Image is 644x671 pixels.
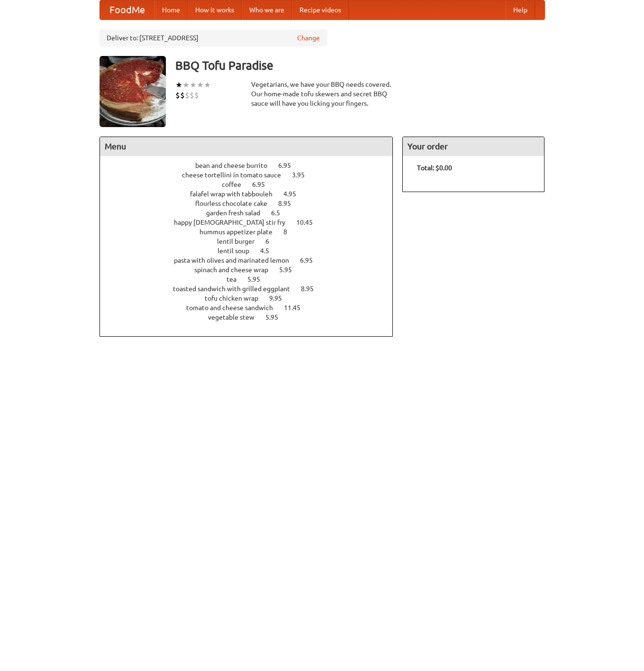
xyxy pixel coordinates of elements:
[204,80,211,90] li: ★
[188,0,242,19] a: How it works
[208,313,296,321] a: vegetable stew 5.95
[174,219,295,226] span: happy [DEMOGRAPHIC_DATA] stir fry
[154,0,188,19] a: Home
[174,257,299,264] span: pasta with olives and marinated lemon
[190,190,282,198] span: falafel wrap with tabbouleh
[175,80,182,90] li: ★
[173,285,331,293] a: toasted sandwich with grilled eggplant 8.95
[195,200,308,207] a: flourless chocolate cake 8.95
[182,171,322,179] a: cheese tortellini in tomato sauce 3.95
[260,247,279,255] span: 4.5
[100,56,166,127] img: angular.jpg
[173,285,299,293] span: toasted sandwich with grilled eggplant
[252,181,274,188] span: 6.95
[301,285,323,293] span: 8.95
[200,228,282,236] span: hummus appetizer plate
[195,162,308,169] a: bean and cheese burrito 6.95
[251,80,393,108] div: Vegetarians, we have your BBQ needs covered. Our home-made tofu skewers and secret BBQ sauce will...
[217,238,287,245] a: lentil burger 6
[194,90,199,101] li: $
[200,228,305,236] a: hummus appetizer plate 8
[174,219,330,226] a: happy [DEMOGRAPHIC_DATA] stir fry 10.45
[195,162,277,169] span: bean and cheese burrito
[222,181,251,188] span: coffee
[100,29,327,46] div: Deliver to: [STREET_ADDRESS]
[186,304,318,312] a: tomato and cheese sandwich 11.45
[205,294,299,302] a: tofu chicken wrap 9.95
[195,200,277,207] span: flourless chocolate cake
[284,304,310,312] span: 11.45
[218,247,287,255] a: lentil soup 4.5
[242,0,292,19] a: Who we are
[190,190,314,198] a: falafel wrap with tabbouleh 4.95
[292,0,349,19] a: Recipe videos
[190,90,194,101] li: $
[247,276,270,283] span: 5.95
[283,228,297,236] span: 8
[283,190,306,198] span: 4.95
[227,276,278,283] a: tea 5.95
[297,33,320,43] a: Change
[206,209,298,217] a: garden fresh salad 6.5
[208,313,264,321] span: vegetable stew
[265,238,279,245] span: 6
[186,304,282,312] span: tomato and cheese sandwich
[506,0,535,19] a: Help
[174,257,330,264] a: pasta with olives and marinated lemon 6.95
[300,257,322,264] span: 6.95
[279,266,301,274] span: 5.95
[217,238,264,245] span: lentil burger
[278,162,300,169] span: 6.95
[194,266,309,274] a: spinach and cheese wrap 5.95
[197,80,204,90] li: ★
[180,90,185,101] li: $
[100,0,154,19] a: FoodMe
[185,90,190,101] li: $
[417,164,452,172] b: Total: $0.00
[182,171,290,179] span: cheese tortellini in tomato sauce
[218,247,259,255] span: lentil soup
[222,181,282,188] a: coffee 6.95
[292,171,314,179] span: 3.95
[175,56,545,75] h3: BBQ Tofu Paradise
[206,209,270,217] span: garden fresh salad
[271,209,290,217] span: 6.5
[190,80,197,90] li: ★
[403,137,544,156] h4: Your order
[175,90,180,101] li: $
[205,294,268,302] span: tofu chicken wrap
[100,137,393,156] h4: Menu
[227,276,246,283] span: tea
[269,294,291,302] span: 9.95
[296,219,322,226] span: 10.45
[182,80,190,90] li: ★
[194,266,278,274] span: spinach and cheese wrap
[265,313,288,321] span: 5.95
[278,200,300,207] span: 8.95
